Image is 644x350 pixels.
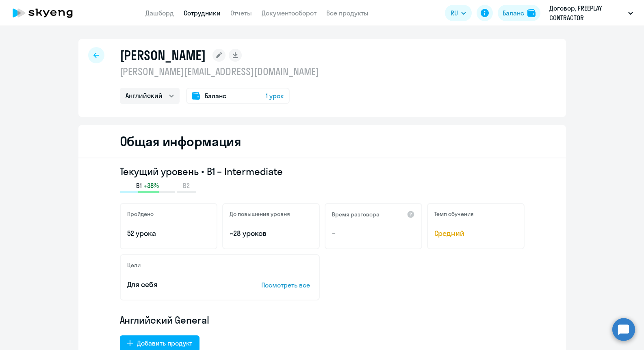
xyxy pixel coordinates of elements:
[451,8,458,18] span: RU
[266,91,284,101] span: 1 урок
[136,181,142,190] span: B1
[120,133,241,149] h2: Общая информация
[127,210,154,218] h5: Пройдено
[120,65,319,78] p: [PERSON_NAME][EMAIL_ADDRESS][DOMAIN_NAME]
[183,181,190,190] span: B2
[527,9,536,17] img: balance
[326,9,369,17] a: Все продукты
[145,9,174,17] a: Дашборд
[434,228,517,239] span: Средний
[230,9,252,17] a: Отчеты
[545,3,637,23] button: Договор, FREEPLAY CONTRACTOR
[127,261,141,269] h5: Цели
[127,228,210,239] p: 52 урока
[445,5,472,21] button: RU
[120,165,525,178] h3: Текущий уровень • B1 – Intermediate
[143,181,159,190] span: +38%
[549,3,625,23] p: Договор, FREEPLAY CONTRACTOR
[262,9,317,17] a: Документооборот
[230,210,290,218] h5: До повышения уровня
[503,8,524,18] div: Баланс
[230,228,312,239] p: ~28 уроков
[120,47,206,63] h1: [PERSON_NAME]
[137,338,192,348] div: Добавить продукт
[205,91,226,101] span: Баланс
[498,5,540,21] button: Балансbalance
[434,210,474,218] h5: Темп обучения
[332,228,415,239] p: –
[184,9,221,17] a: Сотрудники
[120,313,209,326] span: Английский General
[332,211,379,218] h5: Время разговора
[127,279,236,290] p: Для себя
[261,280,312,290] p: Посмотреть все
